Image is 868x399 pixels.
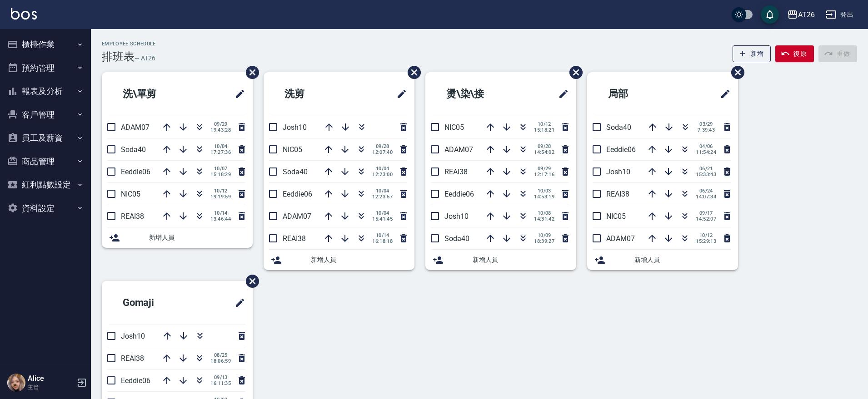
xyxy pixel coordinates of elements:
[372,166,393,172] span: 10/04
[4,103,87,127] button: 客戶管理
[121,167,150,176] span: Eeddie06
[210,166,231,172] span: 10/07
[534,172,554,177] span: 12:17:16
[534,194,554,200] span: 14:53:19
[444,167,468,176] span: REAI38
[783,5,818,24] button: AT26
[121,123,150,132] span: ADAM07
[229,83,245,105] span: 修改班表的標題
[109,286,198,319] h2: Gomaji
[4,173,87,197] button: 紅利點數設定
[696,216,716,222] span: 14:52:07
[239,268,260,295] span: 刪除班表
[696,238,716,244] span: 15:29:13
[372,232,393,238] span: 10/14
[210,358,231,364] span: 18:06:59
[606,190,629,198] span: REAI38
[696,210,716,216] span: 09/17
[210,352,231,358] span: 08/25
[372,143,393,149] span: 09/28
[444,212,469,221] span: Josh10
[724,59,746,86] span: 刪除班表
[28,374,74,383] h5: Alice
[210,127,231,133] span: 19:43:28
[822,6,857,23] button: 登出
[121,190,140,198] span: NIC05
[401,59,422,86] span: 刪除班表
[696,166,716,172] span: 06/21
[425,250,576,270] div: 新增人員
[372,188,393,194] span: 10/04
[606,145,636,154] span: Eeddie06
[121,376,150,385] span: Eeddie06
[534,210,554,216] span: 10/08
[210,380,231,386] span: 16:11:35
[149,233,245,242] span: 新增人員
[372,216,393,222] span: 15:41:45
[239,59,260,86] span: 刪除班表
[534,127,554,133] span: 15:18:21
[563,59,584,86] span: 刪除班表
[135,54,155,63] h6: — AT26
[311,255,407,265] span: 新增人員
[391,83,407,105] span: 修改班表的標題
[534,216,554,222] span: 14:31:42
[121,354,144,363] span: REAI38
[283,212,311,221] span: ADAM07
[264,250,414,270] div: 新增人員
[210,172,231,177] span: 15:18:29
[283,123,307,132] span: Josh10
[714,83,731,105] span: 修改班表的標題
[696,121,716,127] span: 03/29
[372,172,393,177] span: 12:23:00
[534,188,554,194] span: 10/03
[606,167,630,176] span: Josh10
[606,234,635,243] span: ADAM07
[372,210,393,216] span: 10/04
[696,149,716,155] span: 11:54:24
[210,374,231,380] span: 09/13
[4,150,87,173] button: 商品管理
[283,234,306,243] span: REAI38
[775,45,814,62] button: 復原
[433,78,525,110] h2: 燙\染\接
[210,216,231,222] span: 13:46:44
[121,212,144,221] span: REAI38
[372,238,393,244] span: 16:18:18
[634,255,731,265] span: 新增人員
[121,145,146,154] span: Soda40
[210,210,231,216] span: 10/14
[4,79,87,103] button: 報表及分析
[761,5,779,24] button: save
[102,227,253,248] div: 新增人員
[534,149,554,155] span: 14:54:02
[28,383,74,391] p: 主管
[372,194,393,200] span: 12:23:57
[696,143,716,149] span: 04/06
[534,232,554,238] span: 10/09
[444,234,469,243] span: Soda40
[798,9,815,20] div: AT26
[210,149,231,155] span: 17:27:36
[587,250,738,270] div: 新增人員
[534,121,554,127] span: 10/12
[229,292,245,314] span: 修改班表的標題
[283,145,302,154] span: NIC05
[4,197,87,220] button: 資料設定
[733,45,771,62] button: 新增
[283,190,312,198] span: Eeddie06
[11,8,37,20] img: Logo
[4,33,87,56] button: 櫃檯作業
[102,50,135,63] h3: 排班表
[696,194,716,200] span: 14:07:34
[210,121,231,127] span: 09/29
[4,126,87,150] button: 員工及薪資
[473,255,569,265] span: 新增人員
[210,143,231,149] span: 10/04
[7,374,25,392] img: Person
[534,166,554,172] span: 09/29
[444,190,474,198] span: Eeddie06
[372,149,393,155] span: 12:07:40
[121,332,145,340] span: Josh10
[109,78,200,110] h2: 洗\單剪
